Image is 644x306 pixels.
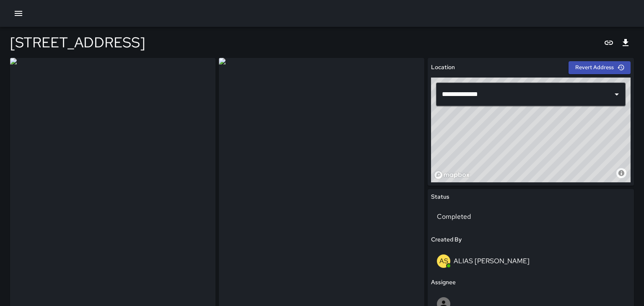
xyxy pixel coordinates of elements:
[431,192,449,202] h6: Status
[611,88,623,100] button: Open
[617,34,634,51] button: Export
[431,278,456,287] h6: Assignee
[431,235,462,244] h6: Created By
[10,34,145,51] h4: [STREET_ADDRESS]
[439,256,448,266] p: AS
[454,257,530,265] p: ALIAS [PERSON_NAME]
[431,63,455,72] h6: Location
[437,212,558,222] p: Completed
[569,61,631,74] button: Revert Address
[600,34,617,51] button: Copy link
